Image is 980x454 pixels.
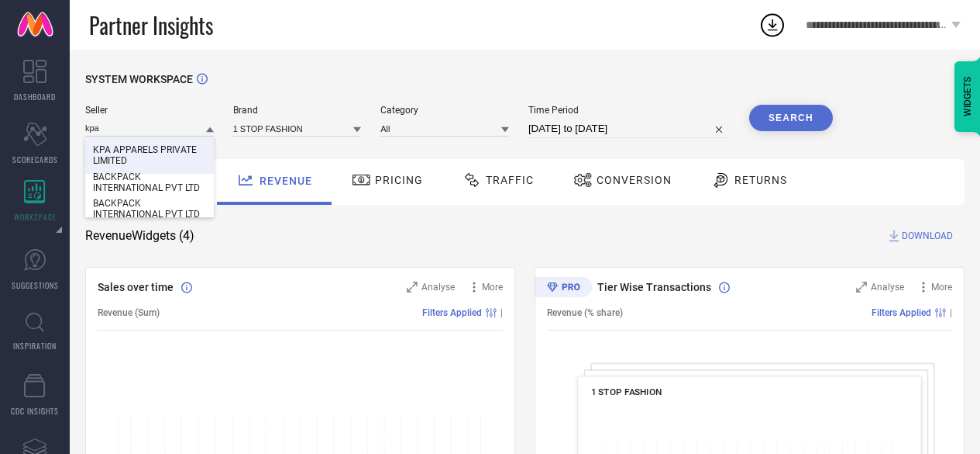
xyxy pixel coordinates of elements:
svg: Zoom [856,282,867,293]
span: Sales over time [98,281,174,293]
div: BACKPACK INTERNATIONAL PVT LTD (old) [85,190,214,238]
span: Revenue [260,175,312,187]
span: Brand [233,105,362,116]
button: Search [749,105,833,131]
div: KPA APPARELS PRIVATE LIMITED [85,137,214,174]
span: DOWNLOAD [902,228,953,244]
div: Open download list [758,11,786,39]
span: BACKPACK INTERNATIONAL PVT LTD [93,172,206,193]
span: KPA APPARELS PRIVATE LIMITED [93,144,206,166]
span: Revenue Widgets ( 4 ) [85,228,194,244]
span: SCORECARDS [12,154,58,165]
span: Seller [85,105,214,116]
div: BACKPACK INTERNATIONAL PVT LTD [85,164,214,201]
span: Conversion [597,174,672,186]
span: More [931,282,952,293]
span: SYSTEM WORKSPACE [85,73,193,85]
span: Tier Wise Transactions [597,281,711,293]
span: BACKPACK INTERNATIONAL PVT LTD (old) [93,198,206,230]
span: More [482,282,503,293]
span: SUGGESTIONS [12,279,59,291]
span: Filters Applied [422,307,482,318]
span: Analyse [871,282,904,293]
span: Revenue (% share) [547,307,623,318]
span: | [950,307,952,318]
div: Premium [535,277,592,300]
span: WORKSPACE [14,211,57,223]
span: DASHBOARD [14,91,56,102]
span: Category [380,105,509,116]
span: Time Period [528,105,730,116]
svg: Zoom [407,282,418,293]
span: | [500,307,503,318]
span: 1 STOP FASHION [591,386,662,397]
span: Analyse [421,282,455,293]
span: INSPIRATION [13,340,57,352]
span: Traffic [486,174,534,186]
span: Partner Insights [89,9,213,41]
span: CDC INSIGHTS [11,405,59,417]
span: Revenue (Sum) [98,307,160,318]
span: Pricing [375,174,423,186]
span: Filters Applied [872,307,931,318]
input: Select time period [528,120,730,138]
span: Returns [734,174,787,186]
